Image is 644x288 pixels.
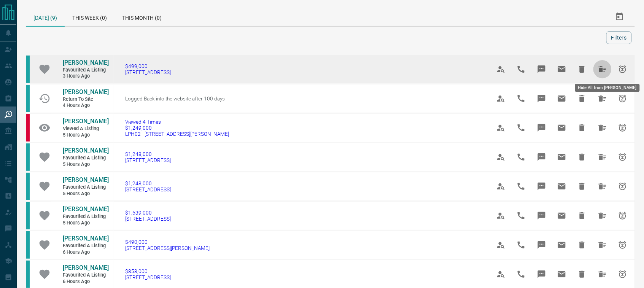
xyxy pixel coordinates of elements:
span: [STREET_ADDRESS] [125,157,171,163]
span: Favourited a Listing [63,67,108,73]
span: Call [512,148,530,166]
div: condos.ca [26,143,30,171]
span: Hide All from Daniel Toste [593,60,612,78]
a: Viewed 4 Times$1,249,000LPH02 - [STREET_ADDRESS][PERSON_NAME] [125,119,229,137]
span: Email [553,60,571,78]
span: [PERSON_NAME] [63,88,109,95]
span: Message [533,60,551,78]
span: $1,639,000 [125,210,171,216]
span: 5 hours ago [63,220,108,226]
a: $1,248,000[STREET_ADDRESS] [125,151,171,163]
span: Hide [573,148,591,166]
span: Hide [573,119,591,137]
span: Hide All from Michael Soo [593,207,612,225]
span: 5 hours ago [63,132,108,138]
span: $1,249,000 [125,125,229,131]
span: [STREET_ADDRESS] [125,274,171,280]
span: Hide All from Vince Mattiucci [593,89,612,108]
span: Call [512,89,530,108]
span: [STREET_ADDRESS] [125,69,171,75]
span: Hide [573,265,591,283]
span: View Profile [492,89,510,108]
span: [PERSON_NAME] [63,205,109,213]
span: Call [512,207,530,225]
span: View Profile [492,177,510,196]
span: View Profile [492,207,510,225]
span: Hide [573,60,591,78]
span: [STREET_ADDRESS][PERSON_NAME] [125,245,210,251]
span: Viewed 4 Times [125,119,229,125]
span: Email [553,89,571,108]
span: Call [512,265,530,283]
span: Favourited a Listing [63,155,108,161]
span: View Profile [492,148,510,166]
div: condos.ca [26,261,30,288]
span: Email [553,177,571,196]
span: Email [553,148,571,166]
span: Message [533,207,551,225]
a: [PERSON_NAME] [63,235,108,243]
span: Snooze [614,148,632,166]
span: Hide [573,177,591,196]
span: Call [512,177,530,196]
a: $490,000[STREET_ADDRESS][PERSON_NAME] [125,239,210,251]
span: Hide All from Anmol Kaur [593,119,612,137]
a: $1,248,000[STREET_ADDRESS] [125,180,171,193]
div: condos.ca [26,56,30,83]
button: Filters [606,31,632,44]
span: Email [553,119,571,137]
span: $1,248,000 [125,180,171,186]
span: Call [512,119,530,137]
span: 6 hours ago [63,278,108,285]
span: [PERSON_NAME] [63,176,109,183]
span: View Profile [492,236,510,254]
span: Snooze [614,119,632,137]
span: 5 hours ago [63,161,108,168]
span: View Profile [492,265,510,283]
div: condos.ca [26,202,30,229]
span: Hide [573,207,591,225]
span: Email [553,207,571,225]
div: This Week (0) [65,8,114,26]
span: [PERSON_NAME] [63,235,109,242]
span: Hide All from Daniel Toste [593,265,612,283]
span: Hide [573,236,591,254]
span: Message [533,148,551,166]
button: Select Date Range [611,8,629,26]
span: Snooze [614,177,632,196]
a: [PERSON_NAME] [63,59,108,67]
span: Snooze [614,89,632,108]
span: 3 hours ago [63,73,108,80]
span: Email [553,265,571,283]
span: Viewed a Listing [63,126,108,132]
span: Call [512,60,530,78]
div: This Month (0) [114,8,169,26]
span: 6 hours ago [63,249,108,256]
a: [PERSON_NAME] [63,118,108,126]
span: Snooze [614,207,632,225]
a: [PERSON_NAME] [63,147,108,155]
span: Hide [573,89,591,108]
div: condos.ca [26,231,30,259]
span: $858,000 [125,268,171,274]
span: [PERSON_NAME] [63,147,109,154]
a: [PERSON_NAME] [63,176,108,184]
div: property.ca [26,114,30,142]
span: LPH02 - [STREET_ADDRESS][PERSON_NAME] [125,131,229,137]
div: [DATE] (9) [26,8,65,27]
span: Hide All from Michael Soo [593,148,612,166]
span: Snooze [614,60,632,78]
span: Return to Site [63,96,108,103]
span: Email [553,236,571,254]
span: Message [533,177,551,196]
span: Message [533,236,551,254]
span: Hide All from Daniel Toste [593,236,612,254]
span: Message [533,89,551,108]
span: [PERSON_NAME] [63,264,109,271]
span: View Profile [492,60,510,78]
span: Hide All from Michael Soo [593,177,612,196]
span: Favourited a Listing [63,272,108,278]
span: [PERSON_NAME] [63,59,109,66]
span: Call [512,236,530,254]
span: View Profile [492,119,510,137]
